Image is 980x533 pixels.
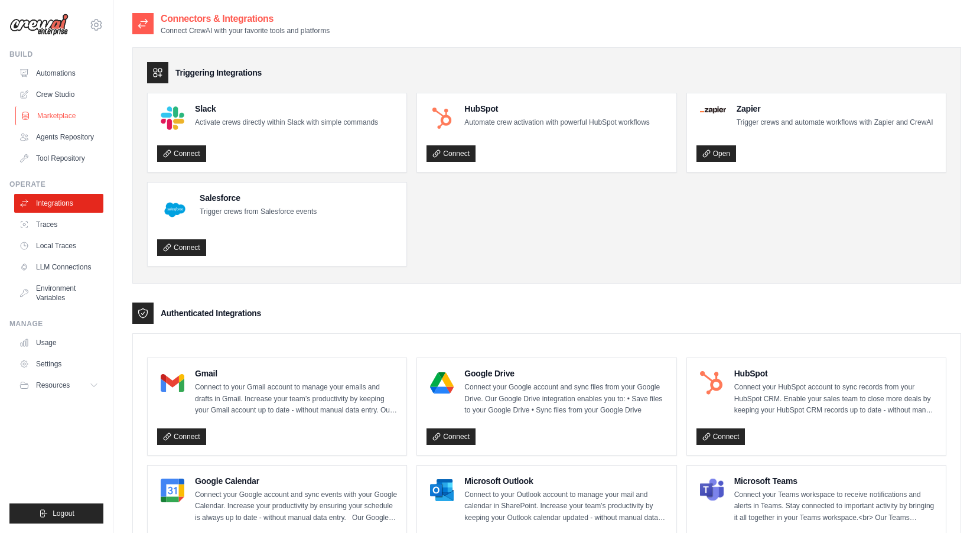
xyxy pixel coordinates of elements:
a: Settings [14,355,103,373]
a: Connect [157,428,206,445]
button: Resources [14,376,103,395]
p: Connect your Teams workspace to receive notifications and alerts in Teams. Stay connected to impo... [734,489,936,524]
h2: Connectors & Integrations [161,12,330,26]
p: Automate crew activation with powerful HubSpot workflows [464,117,649,129]
h3: Authenticated Integrations [161,307,261,319]
h4: Google Calendar [195,475,397,487]
h4: Gmail [195,368,397,379]
img: Salesforce Logo [161,196,189,224]
p: Connect your Google account and sync events with your Google Calendar. Increase your productivity... [195,489,397,524]
img: Google Calendar Logo [161,479,184,502]
a: Usage [14,333,103,352]
button: Logout [9,503,103,524]
a: Connect [426,145,476,162]
p: Activate crews directly within Slack with simple commands [195,117,378,129]
p: Trigger crews from Salesforce events [200,206,317,218]
div: Operate [9,180,103,189]
a: LLM Connections [14,258,103,277]
img: HubSpot Logo [430,106,454,130]
img: Logo [9,14,69,36]
p: Connect your HubSpot account to sync records from your HubSpot CRM. Enable your sales team to clo... [734,382,936,417]
div: Build [9,50,103,59]
p: Trigger crews and automate workflows with Zapier and CrewAI [737,117,933,129]
img: Microsoft Teams Logo [700,479,724,502]
a: Agents Repository [14,128,103,147]
h4: HubSpot [734,368,936,379]
img: Gmail Logo [161,371,184,395]
img: HubSpot Logo [700,371,724,395]
a: Local Traces [14,236,103,255]
img: Microsoft Outlook Logo [430,479,454,502]
a: Integrations [14,194,103,213]
p: Connect CrewAI with your favorite tools and platforms [161,26,330,35]
a: Connect [157,239,206,256]
p: Connect to your Gmail account to manage your emails and drafts in Gmail. Increase your team’s pro... [195,382,397,417]
div: Manage [9,319,103,329]
a: Automations [14,64,103,83]
img: Zapier Logo [700,106,726,113]
a: Connect [157,145,206,162]
a: Environment Variables [14,279,103,307]
img: Slack Logo [161,106,184,130]
h3: Triggering Integrations [175,67,262,79]
p: Connect to your Outlook account to manage your mail and calendar in SharePoint. Increase your tea... [464,489,666,524]
a: Connect [696,428,745,445]
a: Tool Repository [14,149,103,168]
img: Google Drive Logo [430,371,454,395]
h4: HubSpot [464,103,649,115]
h4: Microsoft Teams [734,475,936,487]
a: Connect [426,428,476,445]
h4: Slack [195,103,378,115]
a: Crew Studio [14,85,103,104]
h4: Google Drive [464,368,666,379]
a: Open [696,145,736,162]
span: Resources [36,381,70,390]
span: Logout [53,509,74,518]
p: Connect your Google account and sync files from your Google Drive. Our Google Drive integration e... [464,382,666,417]
a: Traces [14,215,103,234]
h4: Salesforce [200,192,317,204]
h4: Zapier [737,103,933,115]
a: Marketplace [15,106,105,125]
h4: Microsoft Outlook [464,475,666,487]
